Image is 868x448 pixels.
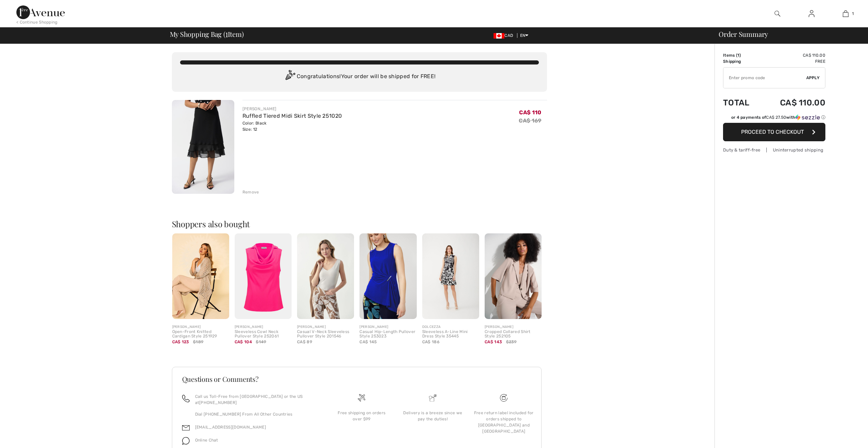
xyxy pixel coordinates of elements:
img: My Info [809,10,814,18]
img: My Bag [843,10,849,18]
img: Sleeveless A-Line Mini Dress Style 35445 [422,233,479,319]
span: CAD [494,33,516,38]
div: Duty & tariff-free | Uninterrupted shipping [723,147,825,153]
span: EN [520,33,529,38]
span: CA$ 110 [519,109,541,116]
div: Open-Front Knitted Cardigan Style 251929 [172,330,229,339]
button: Proceed to Checkout [723,123,825,141]
span: CA$ 89 [297,339,312,344]
p: Call us Toll-Free from [GEOGRAPHIC_DATA] or the US at [195,393,318,406]
div: [PERSON_NAME] [172,324,229,330]
a: Ruffled Tiered Midi Skirt Style 251020 [242,113,342,119]
div: < Continue Shopping [16,19,58,25]
h3: Questions or Comments? [182,376,531,382]
div: Free shipping on orders over $99 [332,410,392,422]
img: Sleeveless Cowl Neck Pullover Style 252061 [235,233,292,319]
a: Sign In [803,10,820,18]
div: Color: Black Size: 12 [242,120,342,132]
td: Shipping [723,58,761,64]
div: [PERSON_NAME] [485,324,542,330]
td: CA$ 110.00 [761,52,825,58]
span: $239 [506,339,517,345]
img: email [182,424,190,432]
img: Free shipping on orders over $99 [358,394,365,402]
div: Sleeveless A-Line Mini Dress Style 35445 [422,330,479,339]
div: Remove [242,189,259,195]
img: Ruffled Tiered Midi Skirt Style 251020 [172,100,234,194]
div: Congratulations! Your order will be shipped for FREE! [180,70,539,84]
img: Casual Hip-Length Pullover Style 253023 [359,233,416,319]
a: [EMAIL_ADDRESS][DOMAIN_NAME] [195,425,266,430]
td: Items ( ) [723,52,761,58]
div: or 4 payments of with [731,114,825,120]
span: My Shopping Bag ( Item) [170,31,244,38]
div: Sleeveless Cowl Neck Pullover Style 252061 [235,330,292,339]
span: CA$ 145 [359,339,377,344]
img: Open-Front Knitted Cardigan Style 251929 [172,233,229,319]
img: Canadian Dollar [494,33,504,39]
span: CA$ 186 [422,339,440,344]
span: CA$ 27.50 [766,115,786,120]
p: Dial [PHONE_NUMBER] From All Other Countries [195,411,318,417]
td: Total [723,91,761,114]
div: Free return label included for orders shipped to [GEOGRAPHIC_DATA] and [GEOGRAPHIC_DATA] [474,410,534,434]
div: or 4 payments ofCA$ 27.50withSezzle Click to learn more about Sezzle [723,114,825,123]
td: Free [761,58,825,64]
span: CA$ 143 [485,339,502,344]
div: Casual V-Neck Sleeveless Pullover Style 201546 [297,330,354,339]
h2: Shoppers also bought [172,220,547,228]
div: [PERSON_NAME] [359,324,416,330]
img: Sezzle [795,114,820,120]
img: call [182,395,190,402]
div: Delivery is a breeze since we pay the duties! [403,410,463,422]
img: Congratulation2.svg [283,70,297,84]
span: 1 [225,29,228,38]
a: [PHONE_NUMBER] [199,400,237,405]
div: [PERSON_NAME] [242,106,342,112]
img: Casual V-Neck Sleeveless Pullover Style 201546 [297,233,354,319]
span: 1 [852,11,854,17]
span: 1 [737,53,739,58]
td: CA$ 110.00 [761,91,825,114]
img: chat [182,437,190,445]
div: [PERSON_NAME] [297,324,354,330]
img: 1ère Avenue [16,5,65,19]
span: Online Chat [195,438,218,443]
a: 1 [829,10,862,18]
div: Casual Hip-Length Pullover Style 253023 [359,330,416,339]
s: CA$ 169 [519,117,541,124]
div: DOLCEZZA [422,324,479,330]
div: [PERSON_NAME] [235,324,292,330]
img: Free shipping on orders over $99 [500,394,507,402]
div: Order Summary [710,31,864,38]
span: CA$ 123 [172,339,189,344]
img: Cropped Collared Shirt Style 252105 [485,233,542,319]
span: Proceed to Checkout [741,129,804,135]
span: Apply [806,75,820,81]
span: $189 [193,339,203,345]
img: Delivery is a breeze since we pay the duties! [429,394,437,402]
span: CA$ 104 [235,339,252,344]
span: $149 [256,339,266,345]
div: Cropped Collared Shirt Style 252105 [485,330,542,339]
img: search the website [775,10,780,18]
input: Promo code [723,68,806,88]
